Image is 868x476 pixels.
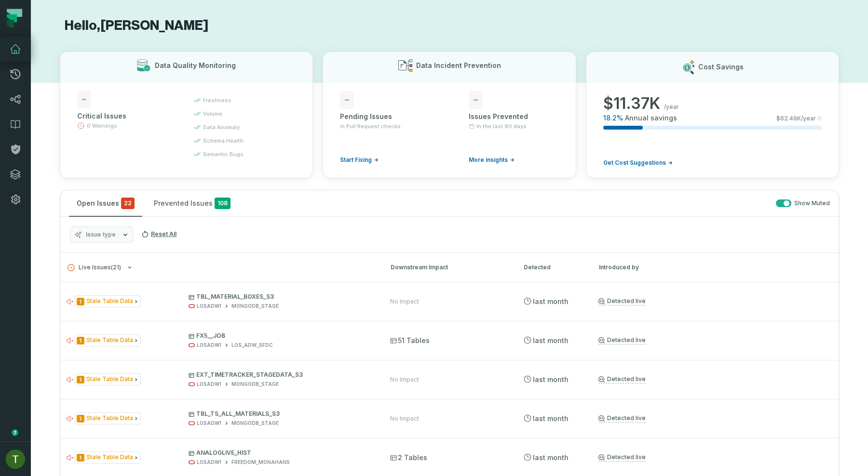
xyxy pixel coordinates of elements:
span: Severity [77,298,84,305]
span: Issue Type [75,412,141,424]
a: More insights [469,156,515,164]
button: Cost Savings$11.37K/year18.2%Annual savings$62.49K/yearGet Cost Suggestions [586,52,839,178]
span: Issue Type [75,334,141,346]
span: Severity [77,376,84,383]
div: LOSADW1 [197,459,221,466]
span: - [340,91,354,109]
div: Pending Issues [340,112,430,121]
span: 51 Tables [390,336,430,345]
span: Issue Type [75,295,141,307]
div: MONGODB_STAGE [231,420,279,427]
span: 0 Warnings [87,122,117,130]
span: $ 62.49K /year [776,115,816,122]
span: volume [203,110,222,118]
span: Issue type [86,231,116,238]
relative-time: Jul 31, 2025, 2:03 PM GMT+3 [533,336,569,344]
a: Detected live [598,336,646,344]
div: Detected [524,263,582,272]
p: FX5__JOB [189,332,373,340]
span: Start Fixing [340,156,372,164]
span: 18.2 % [603,113,623,123]
div: LOSADW1 [197,420,221,427]
div: LOSADW1 [197,381,221,388]
a: Start Fixing [340,156,379,164]
h3: Data Quality Monitoring [155,61,236,70]
div: Downstream Impact [391,263,506,272]
div: No Impact [390,415,419,423]
div: MONGODB_STAGE [231,381,279,388]
div: MONGODB_STAGE [231,303,279,310]
a: Get Cost Suggestions [603,159,673,167]
span: Annual savings [625,113,677,123]
a: Detected live [598,297,646,305]
span: semantic bugs [203,150,244,158]
img: avatar of Tomer Galun [6,450,25,469]
span: /year [664,103,679,111]
span: Issue Type [75,451,141,463]
p: EXT_TIMETRACKER_STAGEDATA_S3 [189,371,373,379]
span: $ 11.37K [603,94,660,113]
span: More insights [469,156,508,164]
div: FREEDOM_MONAHANS [231,459,290,466]
relative-time: Jul 31, 2025, 11:31 AM GMT+3 [533,414,569,423]
span: Severity [77,337,84,344]
button: Reset All [137,226,180,242]
button: Prevented Issues [146,190,238,216]
span: freshness [203,96,231,104]
h1: Hello, [PERSON_NAME] [60,17,839,34]
span: 2 Tables [390,453,427,463]
div: No Impact [390,298,419,305]
div: Critical Issues [77,111,176,121]
button: Live Issues(21) [68,264,373,271]
relative-time: Jul 31, 2025, 5:34 PM GMT+3 [533,297,569,305]
div: Tooltip anchor [11,428,19,437]
span: In the last 90 days [476,122,527,130]
div: LOSADW1 [197,342,221,349]
button: Issue type [70,226,134,243]
span: Severity [77,454,84,462]
div: Introduced by [599,263,831,272]
span: critical issues and errors combined [121,198,135,209]
button: Data Quality Monitoring-Critical Issues0 Warningsfreshnessvolumedata anomalyschema healthsemantic... [60,52,313,178]
span: Get Cost Suggestions [603,159,666,167]
div: Issues Prevented [469,112,559,121]
div: Show Muted [242,199,830,208]
div: LOS_ADW_SFDC [231,342,273,349]
a: Detected live [598,414,646,423]
div: No Impact [390,376,419,383]
span: - [77,91,91,108]
span: data anomaly [203,123,240,131]
span: 108 [215,198,231,209]
relative-time: Jul 31, 2025, 11:31 AM GMT+3 [533,375,569,383]
div: LOSADW1 [197,303,221,310]
button: Data Incident Prevention-Pending Issuesin Pull Request checksStart Fixing-Issues PreventedIn the ... [323,52,576,178]
relative-time: Jul 31, 2025, 9:41 AM GMT+3 [533,453,569,462]
button: Open Issues [69,190,142,216]
p: TBL_MATERIAL_BOXES_S3 [189,293,373,301]
span: Issue Type [75,373,141,385]
p: TBL_TS_ALL_MATERIALS_S3 [189,410,373,418]
h3: Data Incident Prevention [416,61,501,70]
span: schema health [203,137,244,145]
a: Detected live [598,453,646,462]
span: Severity [77,415,84,423]
a: Detected live [598,375,646,383]
span: in Pull Request checks [340,122,401,130]
span: - [469,91,483,109]
p: ANALOGLIVE_HIST [189,449,373,457]
span: Live Issues ( 21 ) [68,264,121,271]
h3: Cost Savings [698,62,744,72]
